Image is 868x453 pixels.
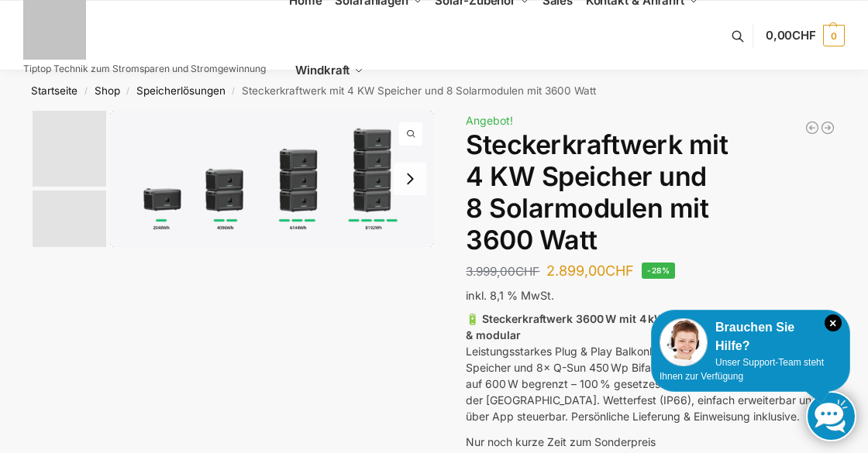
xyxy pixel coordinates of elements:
span: CHF [515,264,539,279]
strong: 🔋 Steckerkraftwerk 3600 W mit 4 kWh Speicher – genehmigungsfrei & modular [466,312,832,341]
p: Leistungsstarkes Plug & Play Balkonkraftwerk mit 4 kWh Growatt-Speicher und 8× Q-Sun 450 Wp Bifac... [466,311,835,424]
i: Schließen [825,314,842,331]
a: Shop [95,84,120,97]
span: / [226,85,242,98]
button: Next slide [394,163,426,195]
h1: Steckerkraftwerk mit 4 KW Speicher und 8 Solarmodulen mit 3600 Watt [466,129,835,256]
span: / [120,85,136,98]
div: Brauchen Sie Hilfe? [660,318,842,355]
a: 0,00CHF 0 [766,12,845,59]
span: Windkraft [295,63,350,77]
span: / [77,85,94,98]
a: Startseite [31,84,77,97]
span: 0,00 [766,28,816,43]
a: Windkraft [289,36,370,105]
bdi: 2.899,00 [546,263,634,279]
a: Balkonkraftwerk 890 Watt Solarmodulleistung mit 1kW/h Zendure Speicher [804,120,820,136]
span: CHF [792,28,816,43]
a: Speicherlösungen [136,84,226,97]
img: Growatt-NOAH-2000-flexible-erweiterung [33,111,106,187]
p: Tiptop Technik zum Stromsparen und Stromgewinnung [23,64,266,74]
span: -28% [642,263,675,279]
img: 6 Module bificiaL [33,190,106,264]
img: Growatt-NOAH-2000-flexible-erweiterung [110,111,434,247]
span: 0 [823,25,845,46]
span: inkl. 8,1 % MwSt. [466,289,554,302]
p: Nur noch kurze Zeit zum Sonderpreis [466,434,835,450]
span: Angebot! [466,114,513,127]
a: Balkonkraftwerk 1780 Watt mit 4 KWh Zendure Batteriespeicher Notstrom fähig [820,120,835,136]
img: Customer service [660,318,708,366]
bdi: 3.999,00 [466,264,539,279]
span: Unser Support-Team steht Ihnen zur Verfügung [660,357,824,382]
a: growatt noah 2000 flexible erweiterung scaledgrowatt noah 2000 flexible erweiterung scaled [110,111,434,247]
span: CHF [605,263,634,279]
